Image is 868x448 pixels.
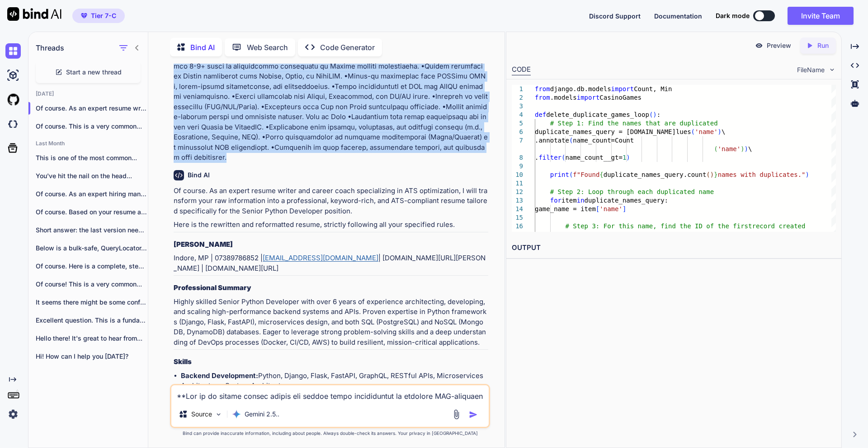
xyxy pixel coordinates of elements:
[589,11,641,21] button: Discord Support
[573,171,599,178] span: f"Found
[569,171,573,178] span: (
[748,145,752,152] span: \
[538,154,561,161] span: filter
[599,171,603,178] span: {
[603,171,706,178] span: duplicate_names_query.count
[550,85,611,92] span: django.db.models
[36,334,148,343] p: Hello there! It's great to hear from...
[36,262,148,271] p: Of course. Here is a complete, step-by-step...
[215,411,222,418] img: Pick Models
[714,171,717,178] span: }
[561,154,565,161] span: (
[5,92,21,107] img: githubLight
[706,171,710,178] span: (
[512,111,523,119] div: 4
[72,9,125,23] button: premiumTier 7-C
[36,171,148,180] p: You've hit the nail on the head...
[28,140,148,147] h2: Last Month
[512,171,523,179] div: 10
[550,197,561,204] span: for
[263,254,378,262] a: [EMAIL_ADDRESS][DOMAIN_NAME]
[623,205,626,212] span: ]
[512,179,523,188] div: 11
[654,11,702,21] button: Documentation
[550,94,576,101] span: .models
[695,128,718,135] span: 'name'
[181,371,488,391] li: Python, Django, Flask, FastAPI, GraphQL, RESTful APIs, Microservices Architecture, System Archite...
[512,213,523,222] div: 15
[710,171,713,178] span: )
[550,188,713,195] span: # Step 2: Loop through each duplicated name
[599,205,623,212] span: 'name'
[36,298,148,307] p: It seems there might be some confusion....
[232,410,241,419] img: Gemini 2.5 Pro
[36,244,148,253] p: Below is a bulk-safe, QueryLocator-based Apex batch...
[512,162,523,171] div: 9
[535,128,676,135] span: duplicate_names_query = [DOMAIN_NAME]
[649,111,653,118] span: (
[181,371,258,380] strong: Backend Development:
[788,7,854,25] button: Invite Team
[36,226,148,235] p: Short answer: the last version needed fixes...
[28,90,148,97] h2: [DATE]
[36,352,148,361] p: Hi! How can I help you [DATE]?
[546,111,649,118] span: delete_duplicate_games_loop
[717,171,805,178] span: names with duplicates."
[741,145,744,152] span: )
[717,128,721,135] span: )
[535,137,546,144] span: .an
[512,128,523,136] div: 6
[569,137,573,144] span: (
[7,7,61,21] img: Bind AI
[512,196,523,205] div: 13
[506,237,841,259] h2: OUTPUT
[512,102,523,111] div: 3
[81,13,87,18] img: premium
[589,12,641,20] span: Discord Support
[191,410,212,419] p: Source
[676,128,691,135] span: lues
[512,119,523,128] div: 5
[512,93,523,102] div: 2
[36,316,148,325] p: Excellent question. This is a fundamental architectural...
[653,111,656,118] span: )
[561,197,577,204] span: item
[535,111,546,118] span: def
[512,136,523,145] div: 7
[656,111,660,118] span: :
[174,283,251,292] strong: Professional Summary
[535,85,550,92] span: from
[596,205,599,212] span: [
[512,85,523,93] div: 1
[576,94,599,101] span: import
[170,430,490,437] p: Bind can provide inaccurate information, including about people. Always double-check its answers....
[174,357,192,366] strong: Skills
[188,171,210,180] h6: Bind AI
[752,222,805,230] span: record created
[174,253,488,273] p: Indore, MP | 07389786852 | | [DOMAIN_NAME][URL][PERSON_NAME] | [DOMAIN_NAME][URL]
[512,153,523,162] div: 8
[817,41,829,50] p: Run
[512,205,523,213] div: 14
[535,94,550,101] span: from
[91,11,116,20] span: Tier 7-C
[550,120,717,127] span: # Step 1: Find the names that are duplicated
[550,171,569,178] span: print
[36,208,148,217] p: Of course. Based on your resume and...
[36,122,148,131] p: Of course. This is a very common...
[36,42,64,53] h1: Threads
[247,42,288,53] p: Web Search
[797,65,825,74] span: FileName
[512,188,523,196] div: 12
[535,154,538,161] span: .
[654,12,702,20] span: Documentation
[512,65,531,75] div: CODE
[36,104,148,113] p: Of course. As an expert resume writer an...
[36,280,148,289] p: Of course! This is a very common...
[599,94,642,101] span: CasinoGames
[565,222,752,230] span: # Step 3: For this name, find the ID of the first
[174,220,488,230] p: Here is the rewritten and reformatted resume, strictly following all your specified rules.
[611,85,634,92] span: import
[5,116,21,132] img: darkCloudIdeIcon
[755,42,763,50] img: preview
